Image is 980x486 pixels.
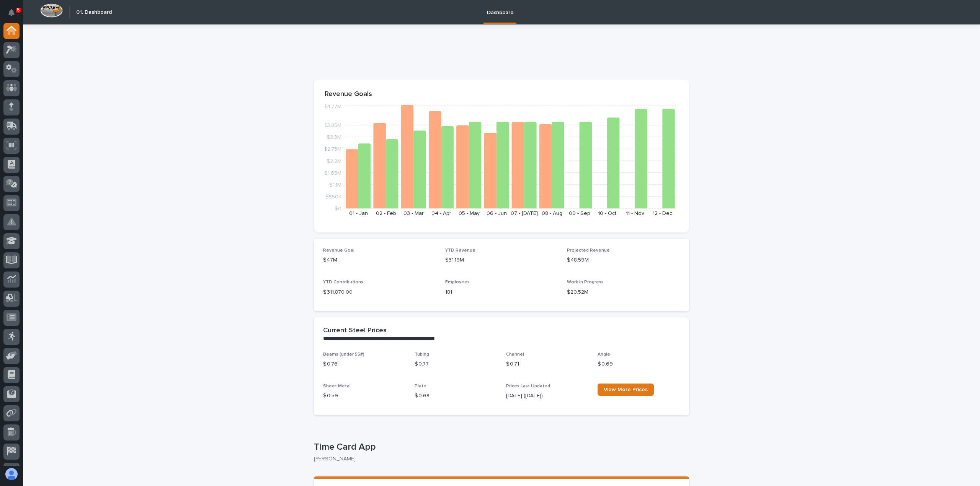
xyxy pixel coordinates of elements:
p: [PERSON_NAME] [314,456,683,462]
span: Prices Last Updated [506,384,550,388]
p: $ 0.59 [323,392,405,400]
span: Work in Progress [567,280,604,284]
text: 10 - Oct [598,211,616,216]
tspan: $1.1M [329,182,341,187]
p: 5 [17,7,20,13]
text: 08 - Aug [542,211,562,216]
text: 11 - Nov [626,211,644,216]
span: Tubing [415,352,429,357]
tspan: $3.3M [327,135,341,140]
tspan: $3.85M [323,123,341,128]
text: 04 - Apr [431,211,451,216]
span: Revenue Goal [323,248,354,253]
p: $ 0.68 [415,392,497,400]
p: 181 [445,288,558,296]
p: $ 0.71 [506,360,588,368]
p: $ 0.69 [598,360,680,368]
p: $20.52M [567,288,680,296]
tspan: $0 [335,206,341,211]
p: [DATE] ([DATE]) [506,392,588,400]
h2: Current Steel Prices [323,327,387,335]
tspan: $2.75M [324,146,341,152]
text: 05 - May [459,211,480,216]
p: Revenue Goals [325,90,678,99]
text: 06 - Jun [487,211,507,216]
span: Sheet Metal [323,384,351,388]
tspan: $2.2M [327,158,341,164]
div: Notifications5 [10,9,20,21]
p: $ 0.76 [323,360,405,368]
span: YTD Revenue [445,248,475,253]
span: Angle [598,352,610,357]
p: $47M [323,256,436,264]
img: Workspace Logo [40,3,63,18]
p: $31.19M [445,256,558,264]
p: $48.59M [567,256,680,264]
p: $ 311,870.00 [323,288,436,296]
tspan: $4.77M [323,104,341,109]
span: Channel [506,352,524,357]
a: View More Prices [598,384,654,396]
p: Time Card App [314,442,686,453]
text: 03 - Mar [403,211,424,216]
span: Employees [445,280,470,284]
text: 09 - Sep [569,211,590,216]
text: 07 - [DATE] [511,211,538,216]
button: Notifications [3,5,20,21]
text: 02 - Feb [376,211,396,216]
tspan: $1.65M [324,170,341,176]
span: Plate [415,384,426,388]
p: $ 0.77 [415,360,497,368]
span: Projected Revenue [567,248,610,253]
text: 12 - Dec [653,211,672,216]
tspan: $550K [325,194,341,199]
span: Beams (under 55#) [323,352,364,357]
button: users-avatar [3,466,20,482]
span: YTD Contributions [323,280,363,284]
text: 01 - Jan [349,211,368,216]
h2: 01. Dashboard [76,9,112,16]
span: View More Prices [604,387,648,392]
